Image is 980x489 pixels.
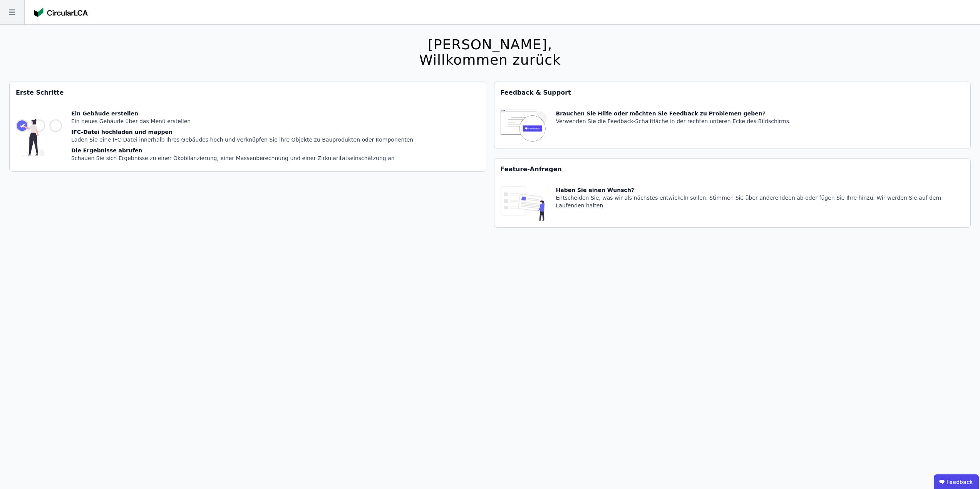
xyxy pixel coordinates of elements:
[494,82,971,103] div: Feedback & Support
[501,186,547,221] img: feature_request_tile-UiXE1qGU.svg
[494,159,971,180] div: Feature-Anfragen
[71,147,413,154] div: Die Ergebnisse abrufen
[16,110,62,165] img: getting_started_tile-DrF_GRSv.svg
[71,128,413,136] div: IFC-Datei hochladen und mappen
[34,8,88,17] img: Concular
[556,186,965,194] div: Haben Sie einen Wunsch?
[71,154,413,162] div: Schauen Sie sich Ergebnisse zu einer Ökobilanzierung, einer Massenberechnung und einer Zirkularit...
[419,52,561,68] div: Willkommen zurück
[501,110,547,142] img: feedback-icon-HCTs5lye.svg
[556,194,965,209] div: Entscheiden Sie, was wir als nächstes entwickeln sollen. Stimmen Sie über andere Ideen ab oder fü...
[10,82,486,103] div: Erste Schritte
[556,110,791,117] div: Brauchen Sie Hilfe oder möchten Sie Feedback zu Problemen geben?
[556,117,791,125] div: Verwenden Sie die Feedback-Schaltfläche in der rechten unteren Ecke des Bildschirms.
[71,117,413,125] div: Ein neues Gebäude über das Menü erstellen
[419,37,561,52] div: [PERSON_NAME],
[71,136,413,144] div: Laden Sie eine IFC-Datei innerhalb Ihres Gebäudes hoch und verknüpfen Sie ihre Objekte zu Bauprod...
[71,110,413,117] div: Ein Gebäude erstellen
